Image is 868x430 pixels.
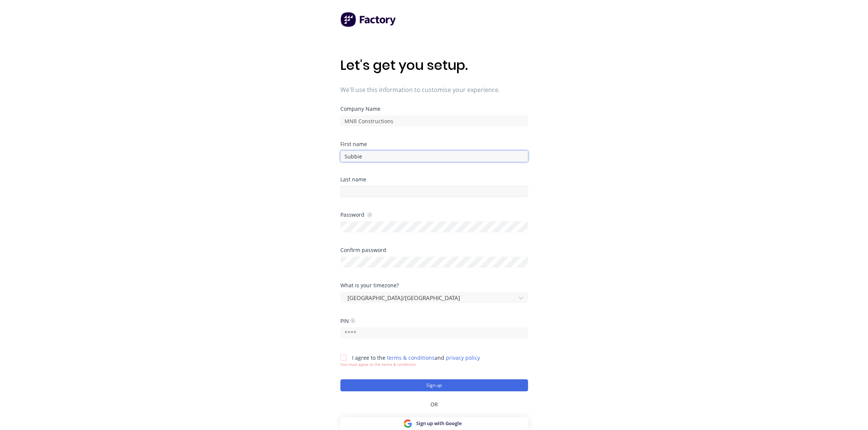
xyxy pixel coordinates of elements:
div: OR [340,391,528,417]
div: First name [340,142,528,147]
div: What is your timezone? [340,283,528,288]
span: We'll use this information to customise your experience. [340,85,528,94]
button: Sign up [340,379,528,391]
div: Company Name [340,106,528,112]
div: Last name [340,177,528,182]
div: Confirm password [340,247,528,253]
img: Factory [340,12,397,27]
span: I agree to the and [352,354,480,361]
h1: Let's get you setup. [340,57,528,73]
a: privacy policy [446,354,480,361]
div: PIN [340,317,355,324]
button: Sign up with Google [340,417,528,430]
span: Sign up with Google [416,420,462,427]
div: Password [340,211,372,218]
a: terms & conditions [387,354,435,361]
div: You must agree to the terms & conditions [340,362,480,367]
